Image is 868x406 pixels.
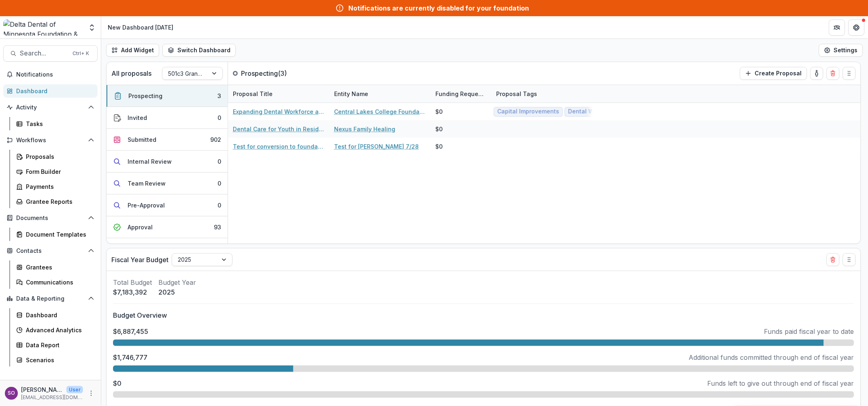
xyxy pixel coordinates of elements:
div: New Dashboard [DATE] [108,23,173,32]
div: Notifications are currently disabled for your foundation [349,3,529,13]
button: Add Widget [106,44,159,57]
button: Get Help [849,19,865,36]
img: Delta Dental of Minnesota Foundation & Community Giving logo [3,19,83,36]
button: Switch Dashboard [162,44,236,57]
button: Open entity switcher [86,19,98,36]
nav: breadcrumb [105,21,177,33]
button: Settings [819,44,863,57]
button: Partners [829,19,845,36]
